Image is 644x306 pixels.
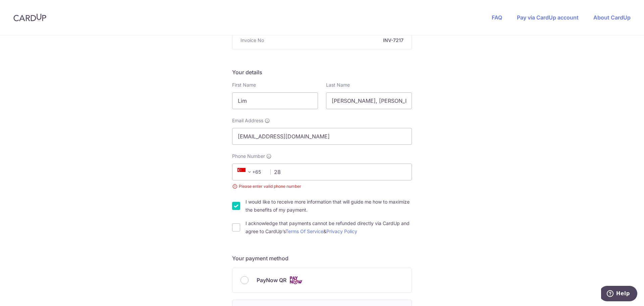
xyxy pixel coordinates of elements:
div: PayNow QR Cards logo [240,276,404,285]
input: Last name [326,92,412,109]
span: +65 [235,168,266,176]
input: First name [232,92,318,109]
a: Privacy Policy [326,228,357,234]
h5: Your payment method [232,254,412,262]
small: Please enter valid phone number [232,183,412,190]
a: FAQ [492,14,502,21]
span: Phone Number [232,153,265,160]
span: PayNow QR [257,276,286,284]
iframe: Opens a widget where you can find more information [601,286,637,303]
img: CardUp [13,13,46,21]
label: Last Name [326,82,350,88]
a: Pay via CardUp account [517,14,579,21]
span: Email Address [232,117,263,124]
span: Invoice No [240,37,264,44]
span: +65 [237,168,254,176]
a: Terms Of Service [285,228,323,234]
input: Email address [232,128,412,145]
h5: Your details [232,68,412,76]
label: I would like to receive more information that will guide me how to maximize the benefits of my pa... [246,198,412,214]
a: About CardUp [593,14,631,21]
label: I acknowledge that payments cannot be refunded directly via CardUp and agree to CardUp’s & [246,219,412,235]
strong: INV-7217 [267,37,404,44]
label: First Name [232,82,256,88]
img: Cards logo [289,276,303,285]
